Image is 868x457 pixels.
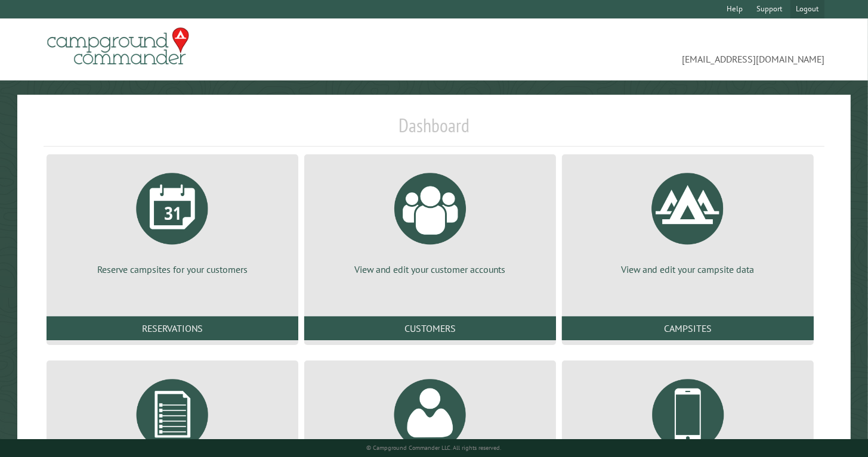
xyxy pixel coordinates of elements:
a: Reserve campsites for your customers [61,164,284,276]
img: Campground Commander [44,23,193,70]
p: Reserve campsites for your customers [61,263,284,276]
small: © Campground Commander LLC. All rights reserved. [366,444,501,452]
a: View and edit your customer accounts [319,164,542,276]
a: Reservations [47,316,298,340]
a: Customers [304,316,556,340]
p: View and edit your campsite data [576,263,799,276]
p: View and edit your customer accounts [319,263,542,276]
a: View and edit your campsite data [576,164,799,276]
a: Campsites [562,316,814,340]
h1: Dashboard [44,114,825,147]
span: [EMAIL_ADDRESS][DOMAIN_NAME] [434,33,825,66]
